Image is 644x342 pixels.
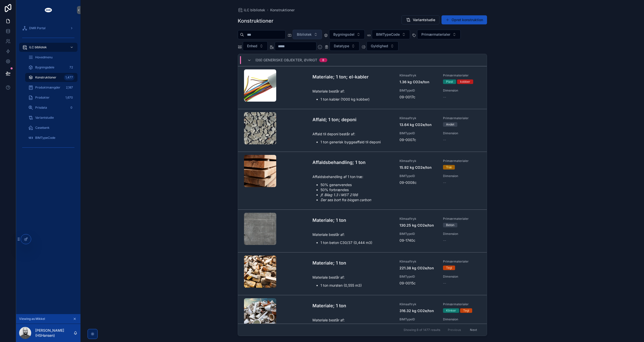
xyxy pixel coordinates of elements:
[334,44,349,49] span: Datatype
[399,80,429,84] strong: 1.36 kg CO2e/ton
[35,116,54,120] span: Variantstudie
[320,198,371,202] em: Der ses bort fra biogen carbon
[446,122,454,127] div: Andet
[25,113,77,122] a: Variantstudie
[312,317,394,323] p: Materiale består af:
[399,174,437,178] span: BIMTypeID
[35,126,50,130] span: Casebank
[29,45,47,49] span: iLC bibliotek
[238,66,487,109] a: Materiale; 1 ton; el-kablerKlimaaftryk1.36 kg CO2e/tonPrimærmaterialerPlastkobberMateriale består...
[322,58,324,62] div: 8
[64,74,74,80] div: 1,477
[399,309,434,313] strong: 316.32 kg CO2e/ton
[35,85,60,90] span: Produktmængder
[463,308,469,313] div: Tegl
[29,26,46,30] span: DMR Portal
[399,281,437,286] span: 09-0015c
[244,112,276,144] div: tagplader-af-asbest-og-eternit-knuste-1.jpg
[25,73,77,82] a: Konstruktioner1,477
[446,223,454,227] div: Beton
[399,223,434,227] strong: 130.25 kg CO2e/ton
[446,79,453,84] div: Plast
[238,109,487,152] a: Affald; 1 ton; deponiKlimaaftryk13.64 kg CO2e/tonPrimærmaterialerAndetAffald til deponi består af...
[399,95,437,100] span: 09-0017c
[238,152,487,209] a: Affaldsbehandling; 1 tonKlimaaftryk15.92 kg CO2e/tonPrimærmaterialerTræAffaldsbehandling af 1 ton...
[312,89,394,94] p: Materiale består af:
[443,137,446,142] span: --
[25,53,77,62] a: Hovedmenu
[399,260,437,264] span: Klimaaftryk
[443,238,446,243] span: --
[441,15,487,24] button: Opret konstruktion
[244,255,276,288] div: 70558&w=1460&h=808&r=cover&_filename=70558_Brugte%20mursten.jpg
[238,252,487,295] a: Materiale; 1 tonKlimaaftryk221.38 kg CO2e/tonPrimærmaterialerTeglMateriale består af:1 ton murste...
[312,73,394,80] h4: Materiale; 1 ton; el-kabler
[399,165,432,169] strong: 15.92 kg CO2e/ton
[443,281,446,286] span: --
[297,32,312,37] span: Bibliotek
[333,32,354,37] span: Bygningsdel
[371,44,388,49] span: Gyldighed
[443,323,446,328] span: --
[25,63,77,72] a: Bygningsdele72
[238,209,487,252] a: Materiale; 1 tonKlimaaftryk130.25 kg CO2e/tonPrimærmaterialerBetonMateriale består af:1 ton beton...
[443,95,446,100] span: --
[35,65,54,69] span: Bygningsdele
[399,89,437,93] span: BIMTypeID
[399,180,437,185] span: 09-0008c
[19,43,77,52] a: iLC bibliotek
[399,238,437,243] span: 09-1740c
[329,30,365,39] button: Select Button
[443,317,480,321] span: Dimension
[255,58,317,63] span: (09) Generiske objekter, øvrigt
[320,283,394,288] li: 1 ton mursten (0,555 m3)
[244,298,276,330] div: sanitet-e1713168653381.jpg
[320,182,394,187] li: 50% genanvendes
[413,17,435,22] span: Variantstudie
[446,165,452,169] div: Træ
[399,116,437,120] span: Klimaaftryk
[244,213,276,245] div: beton.jpg
[320,193,358,197] em: jf. Bilag 1.3 i MST 2186
[443,174,480,178] span: Dimension
[19,317,45,321] span: Viewing as Mikkel
[312,131,394,137] p: Affald til deponi består af:
[244,69,276,102] div: strammere-krav-til-kabler-paa-vej.jpeg
[443,275,480,279] span: Dimension
[312,159,394,166] h4: Affaldsbehandling; 1 ton
[35,328,73,338] p: [PERSON_NAME] (HSHansen)
[244,155,276,187] div: Artikel_trae_haardheder-p.webp
[35,75,56,79] span: Konstruktioner
[443,302,480,306] span: Primærmaterialer
[399,317,437,321] span: BIMTypeID
[399,131,437,135] span: BIMTypeID
[270,8,295,13] a: Konstruktioner
[367,41,398,51] button: Select Button
[443,89,480,93] span: Dimension
[35,106,47,110] span: Prisdata
[35,55,53,59] span: Hovedmenu
[312,174,394,179] p: Affaldsbehandling af 1 ton træ:
[443,116,480,120] span: Primærmaterialer
[399,323,437,328] span: 09-0012c
[320,140,394,145] li: 1 ton generisk byggeaffald til deponi
[68,105,74,111] div: 0
[401,15,439,24] button: Variantstudie
[25,103,77,112] a: Prisdata0
[443,180,446,185] span: --
[312,275,394,280] p: Materiale består af:
[443,73,480,77] span: Primærmaterialer
[399,232,437,236] span: BIMTypeID
[25,93,77,102] a: Produkter1,670
[293,30,322,39] button: Select Button
[399,275,437,279] span: BIMTypeID
[421,32,450,37] span: Primærmaterialer
[443,159,480,163] span: Primærmaterialer
[399,122,432,127] strong: 13.64 kg CO2e/ton
[25,133,77,142] a: BIMTypeCode
[399,73,437,77] span: Klimaaftryk
[312,116,394,123] h4: Affald; 1 ton; deponi
[320,240,394,245] li: 1 ton beton C30/37 (0,444 m3)
[399,137,437,142] span: 09-0007c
